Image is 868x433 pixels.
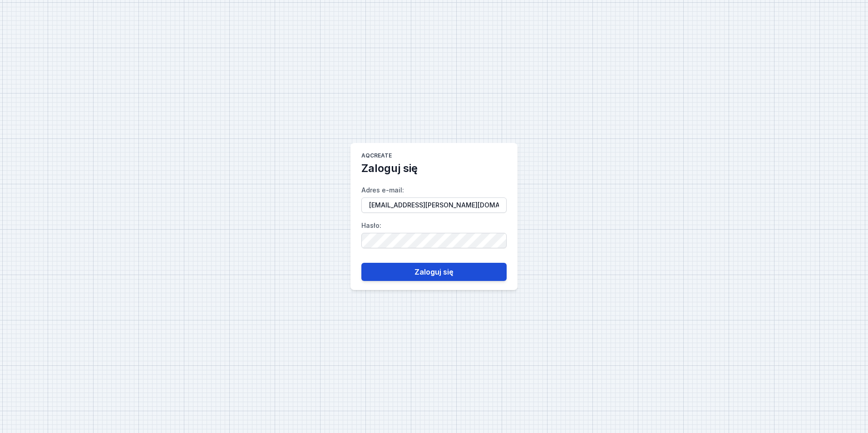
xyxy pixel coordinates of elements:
[361,161,418,176] h2: Zaloguj się
[361,218,507,248] label: Hasło :
[361,152,392,161] h1: AQcreate
[361,233,507,248] input: Hasło:
[361,263,507,281] button: Zaloguj się
[361,197,507,213] input: Adres e-mail:
[361,183,507,213] label: Adres e-mail :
